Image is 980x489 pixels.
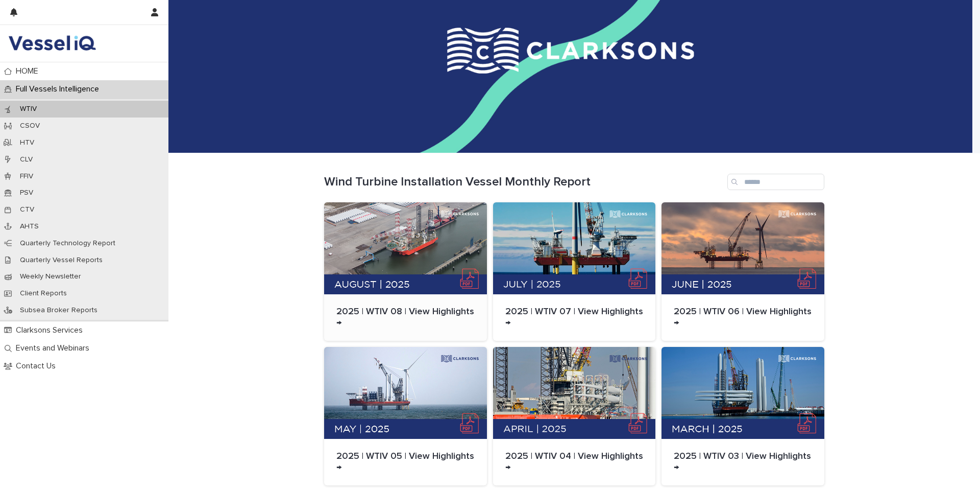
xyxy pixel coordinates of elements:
p: 2025 | WTIV 04 | View Highlights → [505,451,644,473]
p: Contact Us [12,361,64,371]
p: WTIV [12,105,45,113]
p: 2025 | WTIV 03 | View Highlights → [674,451,812,473]
img: DY2harLS7Ky7oFY6OHCp [8,33,96,54]
p: Client Reports [12,289,75,298]
p: FFIV [12,172,41,181]
p: CLV [12,155,41,164]
a: 2025 | WTIV 04 | View Highlights → [493,347,656,485]
a: 2025 | WTIV 08 | View Highlights → [324,202,487,341]
a: 2025 | WTIV 06 | View Highlights → [661,202,824,341]
p: Events and Webinars [12,343,97,353]
p: Clarksons Services [12,325,91,335]
a: 2025 | WTIV 07 | View Highlights → [493,202,656,341]
p: Quarterly Vessel Reports [12,256,111,265]
p: 2025 | WTIV 07 | View Highlights → [505,307,644,329]
p: HOME [12,66,46,76]
p: AHTS [12,222,47,231]
p: Weekly Newsletter [12,272,89,281]
p: PSV [12,189,41,197]
p: HTV [12,138,42,147]
p: CTV [12,205,42,214]
a: 2025 | WTIV 03 | View Highlights → [661,347,824,485]
p: CSOV [12,122,48,130]
p: Full Vessels Intelligence [12,84,107,94]
p: Quarterly Technology Report [12,239,124,248]
p: 2025 | WTIV 05 | View Highlights → [336,451,475,473]
a: 2025 | WTIV 05 | View Highlights → [324,347,487,485]
p: 2025 | WTIV 08 | View Highlights → [336,307,475,329]
p: 2025 | WTIV 06 | View Highlights → [674,307,812,329]
h1: Wind Turbine Installation Vessel Monthly Report [324,175,723,190]
input: Search [727,174,824,190]
p: Subsea Broker Reports [12,306,106,315]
